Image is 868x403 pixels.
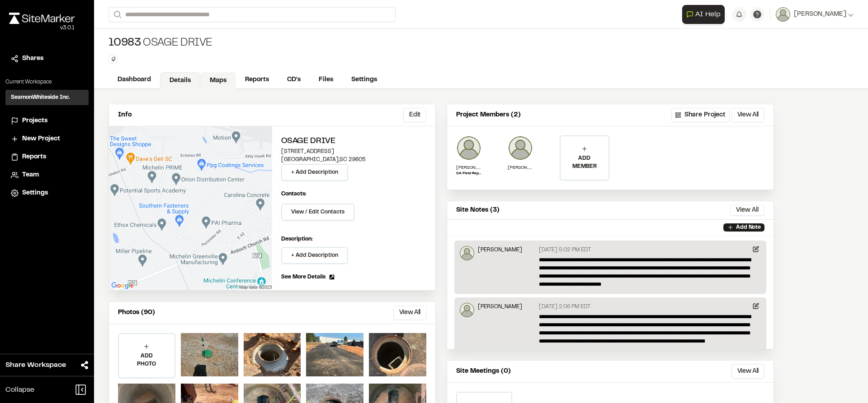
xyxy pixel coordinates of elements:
[456,110,521,120] p: Project Members (2)
[478,246,522,254] p: [PERSON_NAME]
[281,247,348,264] button: + Add Description
[794,9,846,19] span: [PERSON_NAME]
[456,164,481,171] p: [PERSON_NAME]
[108,36,212,51] div: Osage Drive
[460,303,474,317] img: Raphael Betit
[403,108,426,122] button: Edit
[682,5,728,24] div: Open AI Assistant
[776,7,790,22] img: User
[695,9,721,20] span: AI Help
[11,188,83,198] a: Settings
[11,54,83,64] a: Shares
[281,148,426,156] p: [STREET_ADDRESS]
[22,188,48,198] span: Settings
[22,152,46,162] span: Reports
[11,116,83,126] a: Projects
[731,364,764,379] button: View All
[281,164,348,181] button: + Add Description
[281,190,307,198] p: Contacts:
[118,110,132,120] p: Info
[456,135,481,161] img: Katlyn Thomasson
[776,7,854,22] button: [PERSON_NAME]
[539,246,591,254] p: [DATE] 5:02 PM EDT
[393,306,426,320] button: View All
[281,156,426,164] p: [GEOGRAPHIC_DATA] , SC 29605
[342,71,386,88] a: Settings
[5,384,34,395] span: Collapse
[731,108,764,122] button: View All
[456,205,500,215] p: Site Notes (3)
[5,360,66,371] span: Share Workspace
[456,171,481,176] p: CA Field Representative
[539,303,590,311] p: [DATE] 2:06 PM EDT
[508,135,533,161] img: Raphael Betit
[22,170,39,180] span: Team
[11,170,83,180] a: Team
[118,308,155,318] p: Photos (90)
[281,235,426,243] p: Description:
[11,152,83,162] a: Reports
[160,72,200,89] a: Details
[730,205,764,216] button: View All
[456,366,511,376] p: Site Meetings (0)
[508,164,533,171] p: [PERSON_NAME]
[108,54,118,64] button: Edit Tags
[11,134,83,144] a: New Project
[281,135,426,148] h2: Osage Drive
[22,54,43,64] span: Shares
[736,223,761,232] p: Add Note
[460,246,474,260] img: Raphael Betit
[281,273,325,281] span: See More Details
[22,116,47,126] span: Projects
[278,71,310,88] a: CD's
[561,154,609,171] p: ADD MEMBER
[236,71,278,88] a: Reports
[119,352,175,368] p: ADD PHOTO
[478,303,522,311] p: [PERSON_NAME]
[9,13,75,24] img: rebrand.png
[671,108,730,122] button: Share Project
[108,71,160,88] a: Dashboard
[22,134,60,144] span: New Project
[682,5,725,24] button: Open AI Assistant
[108,36,141,51] span: 10983
[9,24,75,32] div: Oh geez...please don't...
[310,71,342,88] a: Files
[200,72,236,89] a: Maps
[11,93,70,102] h3: SeamonWhiteside Inc.
[108,7,125,22] button: Search
[5,78,89,86] p: Current Workspace
[281,204,354,221] button: View / Edit Contacts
